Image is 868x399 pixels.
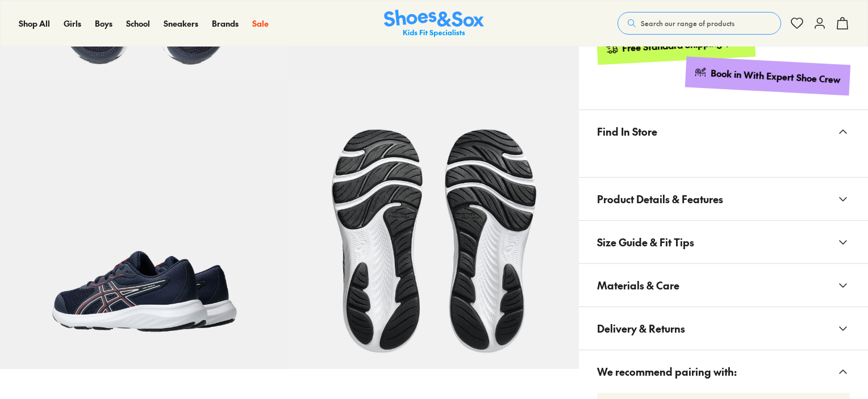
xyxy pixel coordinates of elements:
[711,67,841,86] div: Book in With Expert Shoe Crew
[126,18,150,30] a: School
[252,18,269,30] a: Sale
[597,312,685,345] span: Delivery & Returns
[95,18,112,30] a: Boys
[597,355,737,388] span: We recommend pairing with:
[289,80,578,369] img: 9-551393_1
[685,57,850,96] a: Book in With Expert Shoe Crew
[579,178,868,220] button: Product Details & Features
[579,110,868,153] button: Find In Store
[164,18,198,30] a: Sneakers
[19,18,50,30] a: Shop All
[597,268,679,302] span: Materials & Care
[617,12,781,35] button: Search our range of products
[64,18,81,30] a: Girls
[597,182,723,216] span: Product Details & Features
[597,153,850,163] iframe: Find in Store
[579,350,868,393] button: We recommend pairing with:
[212,18,239,30] a: Brands
[384,10,484,37] img: SNS_Logo_Responsive.svg
[579,307,868,350] button: Delivery & Returns
[597,225,694,259] span: Size Guide & Fit Tips
[579,221,868,263] button: Size Guide & Fit Tips
[641,18,735,28] span: Search our range of products
[597,115,657,148] span: Find In Store
[384,10,484,37] a: Shoes & Sox
[579,264,868,306] button: Materials & Care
